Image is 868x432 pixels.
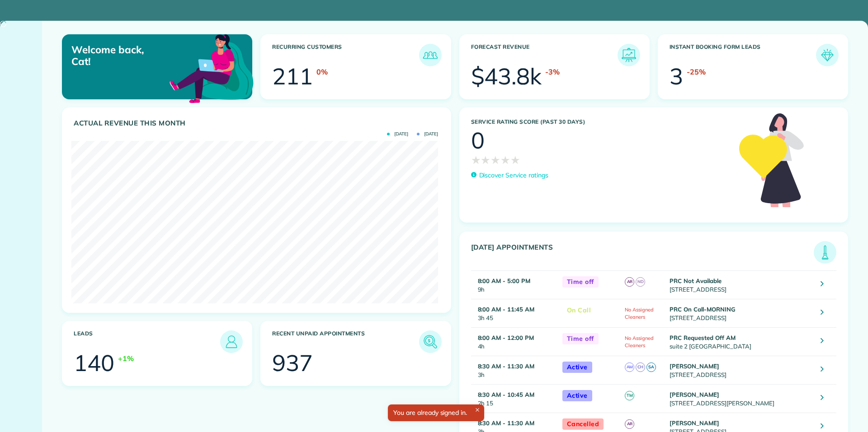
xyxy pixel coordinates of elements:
div: 211 [272,65,313,88]
span: ★ [481,152,491,168]
span: CH [636,362,645,372]
strong: 8:00 AM - 12:00 PM [478,334,534,341]
strong: 8:30 AM - 11:30 AM [478,419,534,427]
img: icon_todays_appointments-901f7ab196bb0bea1936b74009e4eb5ffbc2d2711fa7634e0d609ed5ef32b18b.png [816,243,834,261]
span: Time off [562,333,599,344]
span: ★ [471,152,481,168]
div: 937 [272,352,313,374]
span: ★ [500,152,510,168]
span: TM [625,391,634,400]
h3: Service Rating score (past 30 days) [471,119,730,125]
h3: Leads [74,330,220,353]
td: [STREET_ADDRESS][PERSON_NAME] [667,384,814,413]
p: Discover Service ratings [479,171,548,180]
td: [STREET_ADDRESS] [667,299,814,327]
strong: 8:00 AM - 5:00 PM [478,277,530,284]
span: [DATE] [417,132,438,136]
div: 0% [316,66,328,77]
span: Time off [562,276,599,288]
td: [STREET_ADDRESS] [667,356,814,384]
strong: PRC Requested Off AM [670,334,735,341]
div: You are already signed in. [388,404,484,421]
div: -25% [687,66,706,77]
h3: Actual Revenue this month [74,119,442,127]
span: Cancelled [562,418,604,430]
a: Discover Service ratings [471,171,548,180]
div: 0 [471,129,485,152]
strong: [PERSON_NAME] [670,419,719,427]
td: 3h 45 [471,299,558,327]
span: SA [646,362,656,372]
span: ★ [491,152,500,168]
span: ND [636,277,645,287]
strong: [PERSON_NAME] [670,391,719,398]
div: 3 [670,65,683,88]
strong: PRC On Call-MORNING [670,306,735,313]
span: On Call [562,305,596,316]
span: AR [625,419,634,429]
h3: Instant Booking Form Leads [670,44,816,66]
td: 9h [471,270,558,299]
strong: 8:30 AM - 10:45 AM [478,391,534,398]
span: No Assigned Cleaners [625,307,654,321]
span: Active [562,362,592,373]
p: Welcome back, Cat! [71,44,191,68]
span: Active [562,390,592,401]
span: AM [625,362,634,372]
span: ★ [510,152,520,168]
div: +1% [118,353,134,364]
img: icon_leads-1bed01f49abd5b7fead27621c3d59655bb73ed531f8eeb49469d10e621d6b896.png [222,333,241,351]
h3: Recurring Customers [272,44,419,66]
span: AR [625,277,634,287]
img: dashboard_welcome-42a62b7d889689a78055ac9021e634bf52bae3f8056760290aed330b23ab8690.png [168,24,255,111]
strong: [PERSON_NAME] [670,362,719,370]
strong: 8:30 AM - 11:30 AM [478,362,534,370]
strong: PRC Not Available [670,277,721,284]
img: icon_recurring_customers-cf858462ba22bcd05b5a5880d41d6543d210077de5bb9ebc9590e49fd87d84ed.png [421,46,439,64]
img: icon_forecast_revenue-8c13a41c7ed35a8dcfafea3cbb826a0462acb37728057bba2d056411b612bbbe.png [620,46,638,64]
td: suite 2 [GEOGRAPHIC_DATA] [667,327,814,356]
td: 3h [471,356,558,384]
span: No Assigned Cleaners [625,335,654,349]
div: -3% [545,66,560,77]
td: 2h 15 [471,384,558,413]
td: 4h [471,327,558,356]
h3: Recent unpaid appointments [272,330,419,353]
strong: 8:00 AM - 11:45 AM [478,306,534,313]
div: $43.8k [471,65,542,88]
h3: Forecast Revenue [471,44,618,66]
span: [DATE] [387,132,408,136]
img: icon_form_leads-04211a6a04a5b2264e4ee56bc0799ec3eb69b7e499cbb523a139df1d13a81ae0.png [818,46,836,64]
td: [STREET_ADDRESS] [667,270,814,299]
div: 140 [74,352,114,374]
h3: [DATE] Appointments [471,243,814,264]
img: icon_unpaid_appointments-47b8ce3997adf2238b356f14209ab4cced10bd1f174958f3ca8f1d0dd7fffeee.png [421,333,439,351]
